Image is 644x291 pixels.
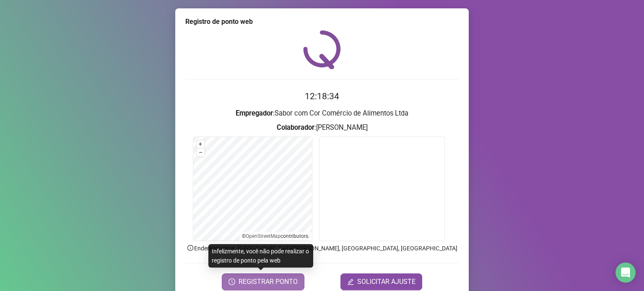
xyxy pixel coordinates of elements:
time: 12:18:34 [305,91,339,101]
p: Endereço aprox. : [GEOGRAPHIC_DATA][PERSON_NAME], [GEOGRAPHIC_DATA], [GEOGRAPHIC_DATA] [185,244,459,253]
button: REGISTRAR PONTO [222,273,304,290]
h3: : Sabor com Cor Comércio de Alimentos Ltda [185,108,459,119]
span: info-circle [187,244,194,252]
button: + [197,140,205,148]
li: © contributors. [242,233,309,239]
strong: Colaborador [277,124,314,131]
button: editSOLICITAR AJUSTE [340,273,422,290]
div: Infelizmente, você não pode realizar o registro de ponto pela web [208,244,313,268]
img: QRPoint [303,30,341,69]
div: Open Intercom Messenger [615,263,636,283]
strong: Empregador [236,109,273,117]
h3: : [PERSON_NAME] [185,122,459,133]
span: clock-circle [229,278,235,285]
button: – [197,149,205,157]
span: REGISTRAR PONTO [239,277,298,287]
div: Registro de ponto web [185,17,459,27]
a: OpenStreetMap [246,233,280,239]
span: edit [347,278,354,285]
span: SOLICITAR AJUSTE [357,277,415,287]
